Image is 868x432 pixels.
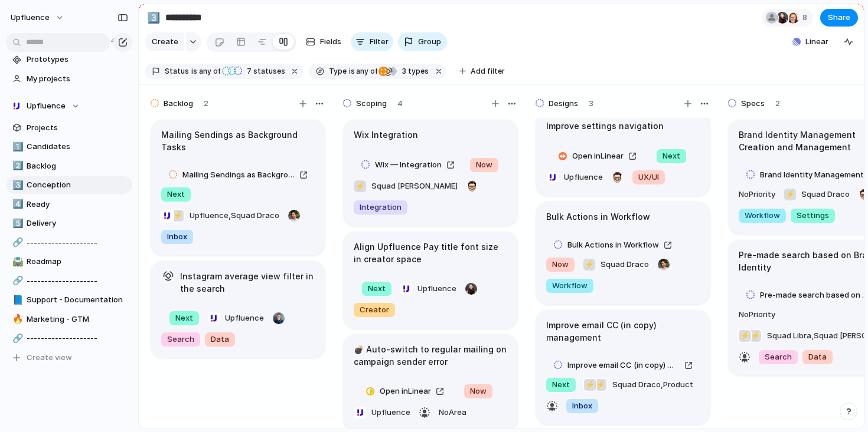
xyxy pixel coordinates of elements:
[158,227,196,246] button: Inbox
[368,283,386,295] span: Next
[11,294,22,306] button: 📘
[225,312,264,324] span: Upfluence
[145,32,184,51] button: Create
[204,98,208,110] span: 2
[564,172,603,183] span: Upfluence
[12,294,21,307] div: 📘
[371,180,458,192] span: Squad [PERSON_NAME]
[797,210,829,222] span: Settings
[739,189,775,199] span: No Priority
[552,259,569,271] span: Now
[638,172,659,183] span: UX/UI
[6,253,132,271] a: 🛣️Roadmap
[549,98,578,110] span: Designs
[583,259,595,271] div: ⚡
[765,351,792,363] span: Search
[741,98,765,110] span: Specs
[161,128,315,153] h1: Mailing Sendings as Background Tasks
[197,66,220,77] span: any of
[6,349,132,367] button: Create view
[11,12,50,24] span: Upfluence
[461,382,495,401] button: Now
[6,272,132,290] div: 🔗--------------------
[360,202,402,213] span: Integration
[167,334,194,345] span: Search
[736,206,838,225] button: WorkflowSettings
[6,51,132,68] a: Prototypes
[27,294,128,306] span: Support - Documentation
[27,256,128,268] span: Roadmap
[11,256,22,268] button: 🛣️
[546,319,700,344] h1: Improve email CC (in copy) management
[589,98,593,110] span: 3
[439,407,466,417] span: No Area
[802,12,811,24] span: 8
[27,54,128,65] span: Prototypes
[175,312,193,324] span: Next
[808,351,827,363] span: Data
[27,275,128,287] span: --------------------
[347,65,380,78] button: isany of
[6,157,132,175] a: 2️⃣Backlog
[6,119,132,137] a: Projects
[584,379,596,391] div: ⚡
[147,9,160,25] div: 3️⃣
[612,379,693,391] span: Squad Draco , Product
[6,291,132,309] a: 📘Support - Documentation
[151,261,325,358] div: Instagram average view filter in the searchNextUpfluenceSearchData
[172,210,184,222] div: ⚡
[781,185,853,204] button: ⚡Squad Draco
[775,98,780,110] span: 2
[801,189,850,200] span: Squad Draco
[27,332,128,344] span: --------------------
[12,159,21,173] div: 2️⃣
[12,140,21,154] div: 1️⃣
[151,120,325,255] div: Mailing Sendings as Background TasksMailing Sendings as Background TasksNext⚡Upfluence,Squad Drac...
[6,329,132,347] a: 🔗--------------------
[536,202,710,304] div: Bulk Actions in WorkflowBulk Actions in WorkflowNow⚡Squad DracoWorkflow
[370,36,389,48] span: Filter
[344,334,517,431] div: 💣 Auto-switch to regular mailing on campaign sender errorOpen inLinearNowUpfluenceNoArea
[399,67,408,75] span: 3
[6,138,132,156] div: 1️⃣Candidates
[27,314,128,325] span: Marketing - GTM
[27,141,128,153] span: Candidates
[6,311,132,328] a: 🔥Marketing - GTM
[358,384,451,399] a: Open inLinear
[745,210,780,222] span: Workflow
[27,199,128,210] span: Ready
[371,407,410,418] span: Upfluence
[360,304,389,316] span: Creator
[144,8,163,27] button: 3️⃣
[6,196,132,213] a: 4️⃣Ready
[6,215,132,232] a: 5️⃣Delivery
[546,210,650,223] h1: Bulk Actions in Workflow
[349,66,355,77] span: is
[320,36,341,48] span: Fields
[546,120,664,133] h1: Improve settings navigation
[211,334,229,345] span: Data
[190,210,279,222] span: Upfluence , Squad Draco
[828,12,850,24] span: Share
[12,179,21,192] div: 3️⃣
[567,360,680,371] span: Improve email CC (in copy) management
[398,32,447,51] button: Group
[12,255,21,269] div: 🛣️
[536,111,710,196] div: Improve settings navigationOpen inLinearNextUpfluenceUX/UI
[12,217,21,230] div: 5️⃣
[6,234,132,252] div: 🔗--------------------
[11,199,22,210] button: 4️⃣
[572,150,624,162] span: Open in Linear
[756,348,836,367] button: SearchData
[546,238,679,253] a: Bulk Actions in Workflow
[158,330,238,349] button: SearchData
[11,237,22,249] button: 🔗
[580,255,652,274] button: ⚡Squad Draco
[243,66,285,77] span: statuses
[356,98,387,110] span: Scoping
